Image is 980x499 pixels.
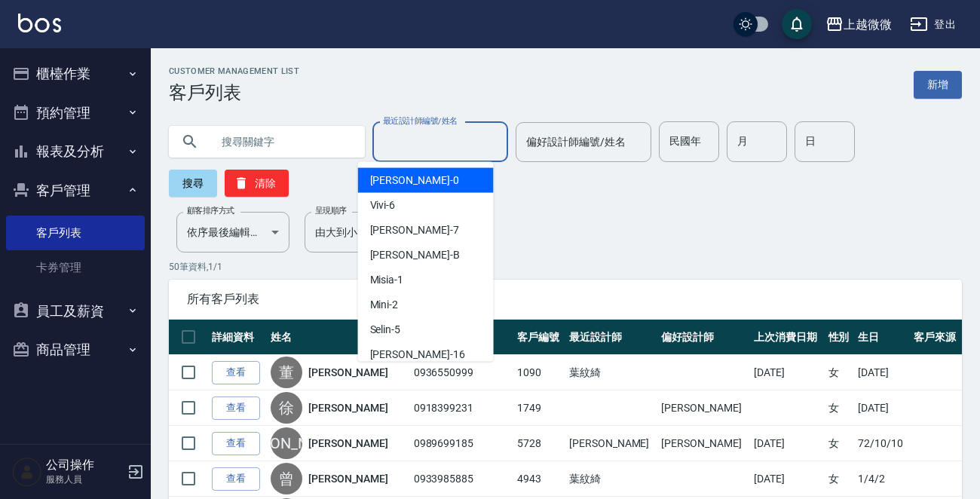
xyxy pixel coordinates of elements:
[910,320,962,355] th: 客戶來源
[6,216,145,250] a: 客戶列表
[513,355,565,390] td: 1090
[6,54,145,93] button: 櫃檯作業
[370,173,459,188] span: [PERSON_NAME] -0
[370,322,401,338] span: Selin -5
[370,272,404,288] span: Misia -1
[750,320,825,355] th: 上次消費日期
[657,320,749,355] th: 偏好設計師
[370,222,459,238] span: [PERSON_NAME] -7
[6,250,145,285] a: 卡券管理
[854,390,909,426] td: [DATE]
[750,355,825,390] td: [DATE]
[225,170,289,197] button: 清除
[854,320,909,355] th: 生日
[657,426,749,461] td: [PERSON_NAME]
[410,355,513,390] td: 0936550999
[513,461,565,497] td: 4943
[212,396,260,420] a: 查看
[187,292,944,307] span: 所有客戶列表
[825,320,855,355] th: 性別
[315,205,347,216] label: 呈現順序
[169,260,962,274] p: 50 筆資料, 1 / 1
[271,392,302,424] div: 徐
[208,320,267,355] th: 詳細資料
[187,205,234,216] label: 顧客排序方式
[750,461,825,497] td: [DATE]
[169,82,299,103] h3: 客戶列表
[410,461,513,497] td: 0933985885
[305,212,418,253] div: 由大到小
[6,330,145,369] button: 商品管理
[854,355,909,390] td: [DATE]
[565,426,657,461] td: [PERSON_NAME]
[12,457,42,487] img: Person
[169,66,299,76] h2: Customer Management List
[565,320,657,355] th: 最近設計師
[370,197,396,213] span: Vivi -6
[825,390,855,426] td: 女
[271,463,302,494] div: 曾
[267,320,410,355] th: 姓名
[825,355,855,390] td: 女
[18,14,61,32] img: Logo
[211,121,353,162] input: 搜尋關鍵字
[825,426,855,461] td: 女
[782,9,812,39] button: save
[904,11,962,38] button: 登出
[565,355,657,390] td: 葉紋綺
[513,320,565,355] th: 客戶編號
[819,9,898,40] button: 上越微微
[565,461,657,497] td: 葉紋綺
[212,361,260,384] a: 查看
[914,71,962,99] a: 新增
[513,390,565,426] td: 1749
[854,426,909,461] td: 72/10/10
[657,390,749,426] td: [PERSON_NAME]
[6,292,145,331] button: 員工及薪資
[6,171,145,210] button: 客戶管理
[513,426,565,461] td: 5728
[370,347,465,363] span: [PERSON_NAME] -16
[6,93,145,133] button: 預約管理
[825,461,855,497] td: 女
[212,432,260,455] a: 查看
[6,132,145,171] button: 報表及分析
[370,247,460,263] span: [PERSON_NAME] -B
[750,426,825,461] td: [DATE]
[169,170,217,197] button: 搜尋
[370,297,399,313] span: Mini -2
[308,400,388,415] a: [PERSON_NAME]
[212,467,260,491] a: 查看
[308,365,388,380] a: [PERSON_NAME]
[46,473,123,486] p: 服務人員
[308,471,388,486] a: [PERSON_NAME]
[410,390,513,426] td: 0918399231
[308,436,388,451] a: [PERSON_NAME]
[176,212,289,253] div: 依序最後編輯時間
[844,15,892,34] div: 上越微微
[410,426,513,461] td: 0989699185
[271,427,302,459] div: [PERSON_NAME]
[854,461,909,497] td: 1/4/2
[271,357,302,388] div: 董
[46,458,123,473] h5: 公司操作
[383,115,458,127] label: 最近設計師編號/姓名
